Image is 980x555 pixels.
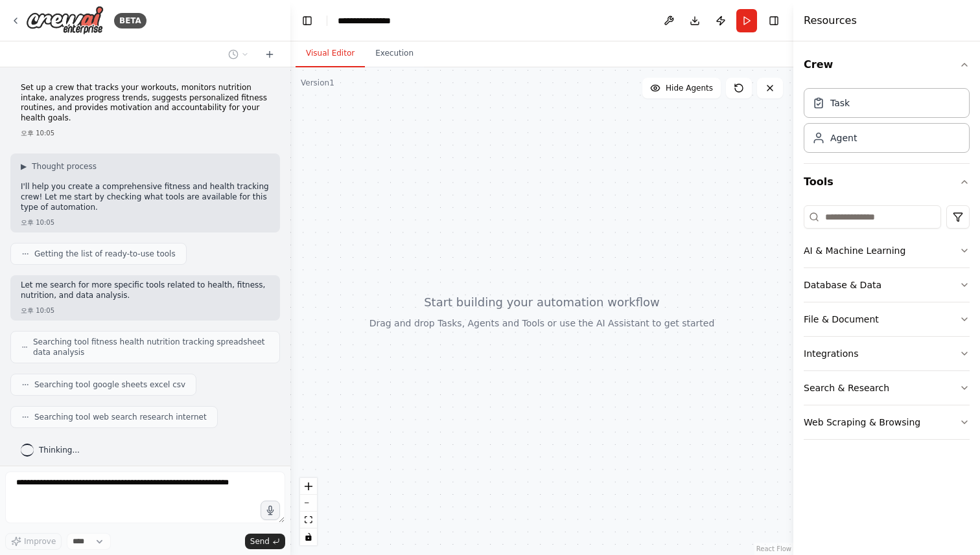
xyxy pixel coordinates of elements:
div: 오후 10:05 [21,128,270,138]
p: Set up a crew that tracks your workouts, monitors nutrition intake, analyzes progress trends, sug... [21,83,270,123]
button: Hide Agents [642,78,721,98]
span: ▶ [21,161,27,172]
div: Web Scraping & Browsing [804,416,920,429]
button: zoom out [300,495,317,512]
button: Send [245,534,285,549]
span: Send [250,536,270,547]
span: Improve [24,536,56,547]
button: ▶Thought process [21,161,97,172]
nav: breadcrumb [338,14,404,27]
button: AI & Machine Learning [804,234,970,267]
button: zoom in [300,478,317,495]
button: Tools [804,164,970,200]
div: Task [830,96,850,109]
div: BETA [114,13,146,28]
span: Getting the list of ready-to-use tools [34,249,176,259]
span: Thinking... [39,445,80,455]
p: Let me search for more specific tools related to health, fitness, nutrition, and data analysis. [21,280,270,300]
button: Switch to previous chat [223,47,254,62]
span: Hide Agents [666,83,713,93]
span: Searching tool fitness health nutrition tracking spreadsheet data analysis [33,337,269,357]
div: Database & Data [804,278,881,291]
div: Agent [830,131,857,144]
h4: Resources [804,13,857,28]
div: Search & Research [804,381,889,394]
a: React Flow attribution [756,545,791,552]
div: AI & Machine Learning [804,244,905,257]
button: File & Document [804,302,970,336]
button: Click to speak your automation idea [261,501,280,520]
span: Thought process [32,161,97,172]
button: Search & Research [804,371,970,405]
button: Improve [5,533,62,550]
span: Searching tool google sheets excel csv [34,379,185,390]
img: Logo [26,6,104,35]
button: fit view [300,512,317,528]
div: 오후 10:05 [21,218,270,227]
div: 오후 10:05 [21,306,270,315]
div: Integrations [804,347,858,360]
button: Crew [804,47,970,83]
div: Crew [804,83,970,163]
button: Execution [365,40,424,67]
button: Start a new chat [259,47,280,62]
button: Database & Data [804,268,970,302]
button: Web Scraping & Browsing [804,405,970,439]
button: Integrations [804,337,970,370]
div: React Flow controls [300,478,317,545]
button: Hide left sidebar [298,12,316,30]
p: I'll help you create a comprehensive fitness and health tracking crew! Let me start by checking w... [21,182,270,212]
button: Hide right sidebar [765,12,783,30]
button: Visual Editor [296,40,365,67]
div: File & Document [804,313,879,326]
button: toggle interactivity [300,528,317,545]
span: Searching tool web search research internet [34,412,207,422]
div: Tools [804,200,970,450]
div: Version 1 [301,78,334,88]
